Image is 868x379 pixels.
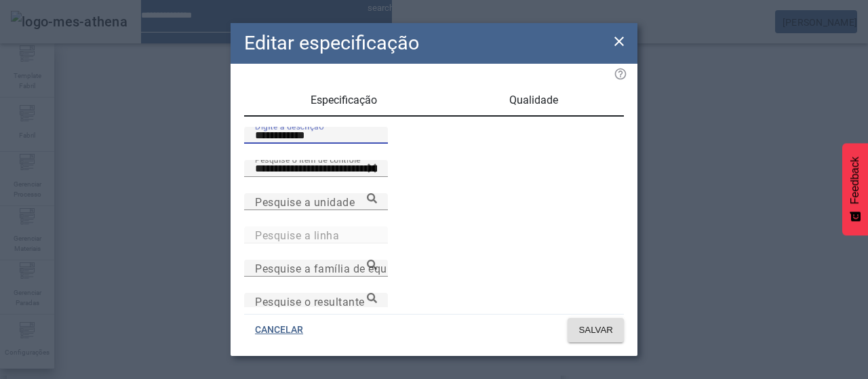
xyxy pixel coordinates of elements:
input: Number [255,260,377,277]
input: Number [255,294,377,310]
input: Number [255,194,377,210]
input: Number [255,227,377,243]
button: CANCELAR [244,318,314,342]
button: Feedback - Mostrar pesquisa [842,143,868,235]
mat-label: Pesquise o resultante [255,295,365,308]
mat-label: Pesquise a unidade [255,195,355,208]
span: CANCELAR [255,323,303,337]
h2: Editar especificação [244,28,419,58]
span: Especificação [311,95,377,106]
mat-label: Pesquise o item de controle [255,155,361,164]
mat-label: Digite a descrição [255,121,323,131]
span: Feedback [849,157,861,204]
mat-label: Pesquise a linha [255,228,339,241]
mat-label: Pesquise a família de equipamento [255,262,435,275]
input: Number [255,161,377,177]
button: SALVAR [568,318,624,342]
span: SALVAR [578,323,613,337]
span: Qualidade [509,95,558,106]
